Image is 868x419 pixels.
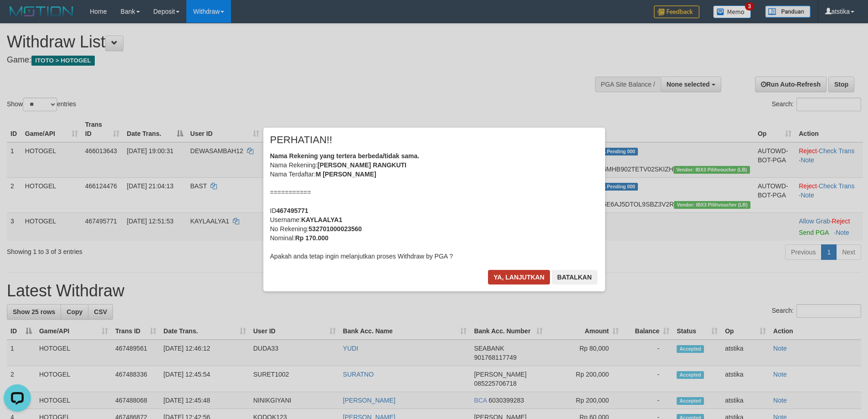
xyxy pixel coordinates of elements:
button: Batalkan [552,270,597,285]
button: Open LiveChat chat widget [4,4,31,31]
div: Nama Rekening: Nama Terdaftar: =========== ID Username: No Rekening: Nominal: Apakah anda tetap i... [270,151,598,261]
b: 532701000023560 [308,225,362,233]
button: Ya, lanjutkan [488,270,550,285]
b: M [PERSON_NAME] [316,171,376,178]
span: PERHATIAN!! [270,135,333,145]
b: Rp 170.000 [295,234,329,242]
b: Nama Rekening yang tertera berbeda/tidak sama. [270,152,420,160]
b: [PERSON_NAME] RANGKUTI [318,161,406,169]
b: 467495771 [277,207,308,214]
b: KAYLAALYA1 [301,216,342,223]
